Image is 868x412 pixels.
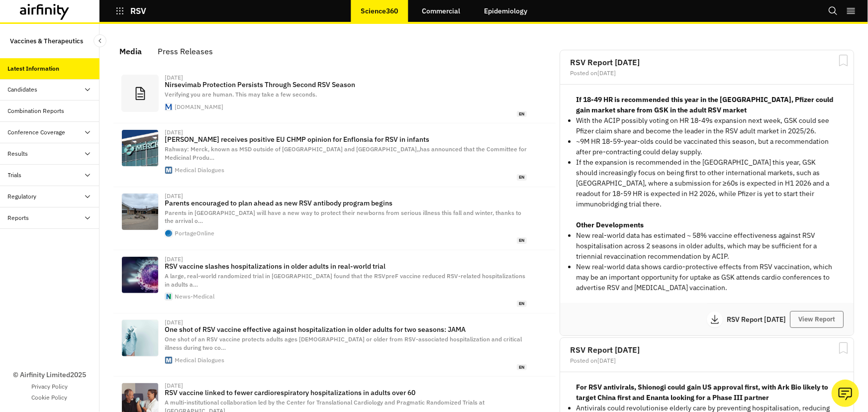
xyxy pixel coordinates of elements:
span: en [517,111,527,117]
a: Privacy Policy [31,382,68,391]
p: RSV vaccine linked to fewer cardiorespiratory hospitalizations in adults over 60 [165,389,527,397]
p: RSV vaccine slashes hospitalizations in older adults in real-world trial [165,262,527,270]
p: If the expansion is recommended in the [GEOGRAPHIC_DATA] this year, GSK should increasingly focus... [576,157,838,209]
img: favicon.ico [165,167,172,174]
img: android-icon-192x192-2fbf04a18d920f8b495040c5e324505d5d6a8967f862f94a37b236145370ccb2.png [165,230,172,237]
span: One shot of an RSV vaccine protects adults ages [DEMOGRAPHIC_DATA] or older from RSV-associated h... [165,335,522,351]
img: ImageForNews_819066_17579122747531203.jpg [122,257,158,293]
div: Results [8,149,28,158]
span: A large, real-world randomized trial in [GEOGRAPHIC_DATA] found that the RSVpreF vaccine reduced ... [165,272,525,288]
div: [DATE] [165,75,183,81]
a: [DATE]Parents encouraged to plan ahead as new RSV antibody program beginsParents in [GEOGRAPHIC_D... [113,187,556,250]
p: Nirsevimab Protection Persists Through Second RSV Season [165,81,527,89]
strong: If 18-49 HR is recommended this year in the [GEOGRAPHIC_DATA], Pfizer could gain market share fro... [576,95,834,114]
a: Cookie Policy [32,393,68,402]
div: [DATE] [165,129,183,135]
button: Ask our analysts [832,380,859,407]
img: PXL_20250918_191448142.jpg [122,194,158,230]
div: Latest Information [8,64,60,73]
span: Parents in [GEOGRAPHIC_DATA] will have a new way to protect their newborns from serious illness t... [165,209,521,225]
p: © Airfinity Limited 2025 [13,370,86,380]
span: en [517,237,527,244]
div: Candidates [8,85,38,94]
p: RSV [130,6,146,15]
button: Search [828,2,838,19]
div: Press Releases [158,44,213,59]
img: favicon-96x96.png [165,293,172,300]
div: Medical Dialogues [175,167,224,173]
div: Reports [8,213,29,222]
strong: Other Developments [576,220,644,229]
p: RSV Report [DATE] [727,316,790,323]
span: Rahway: Merck, known as MSD outside of [GEOGRAPHIC_DATA] and [GEOGRAPHIC_DATA],,has announced tha... [165,145,527,161]
svg: Bookmark Report [837,342,850,354]
span: en [517,301,527,307]
p: With the ACIP possibly voting on HR 18-49s expansion next week, GSK could see Pfizer claim share ... [576,115,838,136]
p: [PERSON_NAME] receives positive EU CHMP opinion for Enflonsia for RSV in infants [165,135,527,143]
div: [DATE] [165,193,183,199]
div: News-Medical [175,294,214,300]
a: [DATE]One shot of RSV vaccine effective against hospitalization in older adults for two seasons: ... [113,313,556,377]
span: Verifying you are human. This may take a few seconds. [165,91,317,98]
button: View Report [790,311,844,328]
div: Conference Coverage [8,128,66,137]
div: Trials [8,171,22,180]
div: [DATE] [165,383,183,389]
div: Combination Reports [8,106,65,115]
div: PortageOnline [175,230,214,236]
li: New real-world data has estimated ~ 58% vaccine effectiveness against RSV hospitalisation across ... [576,230,838,262]
h2: RSV Report [DATE] [570,346,844,354]
img: faviconV2 [165,103,172,110]
div: Medical Dialogues [175,357,224,363]
li: New real-world data shows cardio-protective effects from RSV vaccination, which may be an importa... [576,262,838,293]
div: Media [119,44,142,59]
div: [DATE] [165,256,183,262]
p: Science360 [361,7,398,15]
a: [DATE]Nirsevimab Protection Persists Through Second RSV SeasonVerifying you are human. This may t... [113,69,556,123]
a: [DATE]RSV vaccine slashes hospitalizations in older adults in real-world trialA large, real-world... [113,250,556,313]
div: [DOMAIN_NAME] [175,104,223,110]
span: en [517,364,527,371]
button: RSV [115,2,146,19]
div: Regulatory [8,192,37,201]
p: Parents encouraged to plan ahead as new RSV antibody program begins [165,199,527,207]
img: 240420-vaccine-5.jpg [122,320,158,356]
span: en [517,174,527,181]
img: favicon.ico [165,357,172,364]
h2: RSV Report [DATE] [570,58,844,66]
strong: For RSV antivirals, Shionogi could gain US approval first, with Ark Bio likely to target China fi... [576,383,828,402]
div: Posted on [DATE] [570,358,844,364]
p: One shot of RSV vaccine effective against hospitalization in older adults for two seasons: JAMA [165,325,527,333]
p: Vaccines & Therapeutics [10,32,83,50]
svg: Bookmark Report [837,54,850,67]
p: ~9M HR 18-59-year-olds could be vaccinated this season, but a recommendation after pre-contractin... [576,136,838,157]
a: [DATE][PERSON_NAME] receives positive EU CHMP opinion for Enflonsia for RSV in infantsRahway: Mer... [113,123,556,187]
div: Posted on [DATE] [570,70,844,76]
div: [DATE] [165,319,183,325]
img: 231498-merck-50.jpg [122,130,158,166]
button: Close Sidebar [94,34,106,47]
